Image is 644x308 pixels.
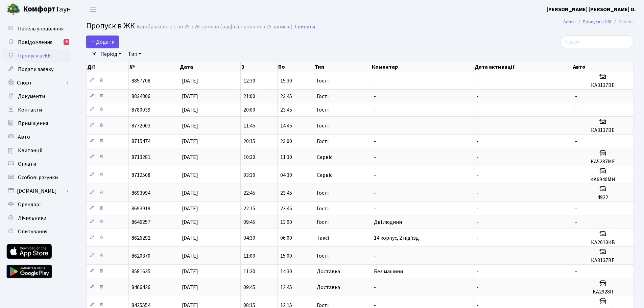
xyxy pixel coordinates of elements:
span: Лічильники [18,214,46,222]
h5: КА3137ВЕ [575,257,631,264]
a: [PERSON_NAME] [PERSON_NAME] О. [547,5,636,14]
span: - [477,93,479,100]
h5: КА3137ВЕ [575,82,631,89]
span: 23:45 [280,205,292,212]
span: Сервіс [317,172,332,178]
span: [DATE] [182,106,198,114]
h5: КА2010КВ [575,239,631,246]
h5: КА5287МЕ [575,159,631,165]
span: [DATE] [182,189,198,197]
span: Гості [317,123,329,128]
span: [DATE] [182,171,198,179]
span: Повідомлення [18,39,52,46]
span: - [374,252,376,260]
span: 8626292 [132,234,150,242]
span: Подати заявку [18,66,53,73]
span: 04:30 [280,171,292,179]
span: - [477,106,479,114]
span: 23:45 [280,106,292,114]
span: Панель управління [18,25,64,32]
span: Орендарі [18,201,41,208]
span: 15:30 [280,77,292,85]
span: Гості [317,253,329,259]
span: 14:45 [280,122,292,129]
a: Панель управління [3,22,71,35]
span: Сервіс [317,155,332,160]
a: [DOMAIN_NAME] [3,184,71,198]
span: 11:30 [280,153,292,161]
span: - [477,268,479,275]
span: - [477,252,479,260]
span: 11:45 [243,122,255,129]
span: 09:45 [243,284,255,291]
span: 09:45 [243,218,255,226]
th: Дата [179,62,241,72]
span: Дві людини [374,218,402,226]
span: - [374,93,376,100]
span: 8466426 [132,284,150,291]
span: - [575,106,577,114]
a: Особові рахунки [3,171,71,184]
span: 8715474 [132,138,150,145]
span: Квитанції [18,147,43,154]
span: 8713281 [132,153,150,161]
a: Повідомлення9 [3,35,71,49]
th: Дії [87,62,129,72]
span: 11:30 [243,268,255,275]
span: Гості [317,206,329,211]
span: - [477,153,479,161]
a: Приміщення [3,117,71,130]
a: Опитування [3,225,71,238]
span: Документи [18,93,45,100]
span: Таксі [317,235,329,241]
h5: КА2928ІІ [575,289,631,295]
span: - [374,106,376,114]
a: Тип [125,48,144,60]
span: Без машини [374,268,403,275]
th: № [129,62,179,72]
span: - [477,189,479,197]
span: 8646257 [132,218,150,226]
span: - [477,234,479,242]
span: 06:00 [280,234,292,242]
span: 03:30 [243,171,255,179]
span: 23:45 [280,93,292,100]
span: - [374,171,376,179]
span: - [374,122,376,129]
input: Пошук... [560,35,634,48]
span: - [477,122,479,129]
span: - [477,284,479,291]
a: Admin [563,18,576,25]
span: 8693994 [132,189,150,197]
a: Лічильники [3,211,71,225]
span: 8581635 [132,268,150,275]
th: По [278,62,314,72]
span: - [374,205,376,212]
h5: КА6940МН [575,176,631,183]
span: - [477,171,479,179]
a: Орендарі [3,198,71,211]
th: Коментар [371,62,474,72]
b: Комфорт [23,4,55,15]
span: - [374,77,376,85]
span: Оплати [18,160,36,168]
span: [DATE] [182,93,198,100]
span: - [477,77,479,85]
span: 8834806 [132,93,150,100]
span: Опитування [18,228,47,235]
span: - [374,153,376,161]
span: [DATE] [182,268,198,275]
span: 20:00 [243,106,255,114]
span: - [575,138,577,145]
span: [DATE] [182,252,198,260]
span: 12:45 [280,284,292,291]
a: Додати [86,35,119,48]
span: Гості [317,219,329,225]
span: 04:30 [243,234,255,242]
h5: 4922 [575,194,631,201]
a: Період [98,48,124,60]
span: Таун [23,4,71,15]
span: Доставка [317,269,340,274]
span: 15:00 [280,252,292,260]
